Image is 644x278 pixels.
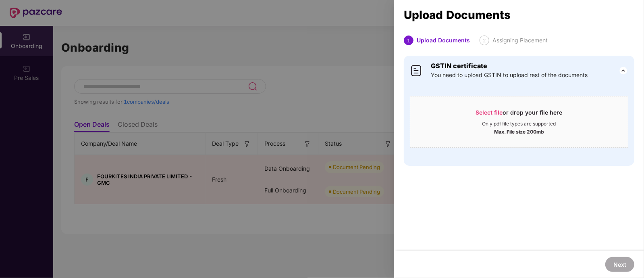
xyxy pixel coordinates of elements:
[482,121,556,127] div: Only pdf file types are supported
[417,36,470,45] div: Upload Documents
[431,71,588,79] span: You need to upload GSTIN to upload rest of the documents
[476,109,503,116] span: Select file
[605,257,634,272] button: Next
[404,10,634,19] div: Upload Documents
[483,38,486,44] span: 2
[410,102,628,141] span: Select fileor drop your file hereOnly pdf file types are supportedMax. File size 200mb
[619,66,628,75] img: svg+xml;base64,PHN2ZyB3aWR0aD0iMjQiIGhlaWdodD0iMjQiIHZpZXdCb3g9IjAgMCAyNCAyNCIgZmlsbD0ibm9uZSIgeG...
[494,127,544,135] div: Max. File size 200mb
[476,109,563,121] div: or drop your file here
[407,38,410,44] span: 1
[431,62,487,70] b: GSTIN certificate
[410,64,423,77] img: svg+xml;base64,PHN2ZyB4bWxucz0iaHR0cDovL3d3dy53My5vcmcvMjAwMC9zdmciIHdpZHRoPSI0MCIgaGVpZ2h0PSI0MC...
[492,36,548,45] div: Assigning Placement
